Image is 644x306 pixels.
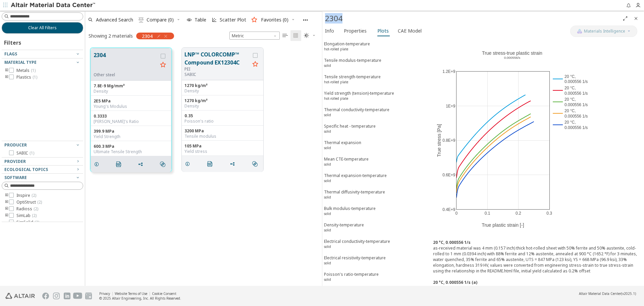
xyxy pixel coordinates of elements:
span: ( 2 ) [34,206,38,212]
div: Electrical resistivity-temperature [324,255,386,267]
span: 2304 [142,33,153,39]
span: Altair Material Data Center [579,291,621,296]
sup: solid [324,244,331,249]
sup: solid [324,277,331,282]
span: Scatter Plot [220,17,246,22]
button: Share [135,158,149,171]
i: toogle group [4,68,9,73]
div: (v2025.1) [579,291,636,296]
span: OptiStruct [16,200,42,205]
span: SimLab [16,213,37,218]
button: Electrical conductivity-temperaturesolid [322,236,430,253]
a: Privacy [99,291,110,296]
div: © 2025 Altair Engineering, Inc. All Rights Reserved. [99,296,181,301]
sup: solid [324,261,331,265]
span: Info [325,26,334,36]
sup: solid [324,195,331,200]
span: Ecological Topics [4,167,48,172]
div: Mean CTE-temperature [324,156,369,169]
button: Electrical resistivity-temperaturesolid [322,253,430,269]
div: Yield strength (tension)-temperature [324,90,394,103]
div: Thermal expansion-temperature [324,173,387,185]
div: Unit System [229,32,280,40]
div: Density [184,103,261,109]
span: Properties [344,26,367,36]
div: 2E5 MPa [94,98,168,104]
button: PDF Download [204,157,218,171]
button: Tensile modulus-temperaturesolid [322,55,430,72]
span: Plastics [16,75,37,80]
div: 3200 MPa [184,128,261,134]
span: Metric [229,32,280,40]
i:  [293,33,299,38]
div: Elongation-temperature [324,41,370,53]
button: PDF Download [113,158,127,171]
i:  [304,33,309,38]
sup: solid [324,63,331,68]
i:  [282,33,288,38]
span: Software [4,175,27,180]
button: Similar search [157,158,171,171]
sup: solid [324,113,331,117]
div: PEI [184,67,250,72]
i:  [252,161,258,167]
span: ( 2 ) [32,192,36,198]
sup: hot-rolled plate [324,96,348,101]
span: SABIC [16,150,34,156]
button: Tensile strength-temperaturehot-rolled plate [322,72,430,88]
button: Clear All Filters [2,22,83,34]
div: Tensile modulus [184,134,261,139]
button: Software [2,174,83,182]
div: 0.35 [184,113,261,119]
span: Favorites (0) [261,17,288,22]
button: Elongation-temperaturehot-rolled plate [322,39,430,55]
button: Theme [301,30,319,41]
button: Poisson's ratio-temperaturesolid [322,269,430,286]
span: Flags [4,51,17,57]
div: 1270 kg/m³ [184,83,261,88]
i:  [116,162,121,167]
i:  [139,17,144,23]
span: Provider [4,159,26,164]
div: Poisson's ratio-temperature [324,271,379,284]
i: toogle group [4,200,9,205]
i: toogle group [4,213,9,218]
button: Specific heat - temperaturesolid [322,121,430,138]
sup: hot-rolled plate [324,80,348,84]
div: as-received material was 4 mm (0.157 inch) thick hot-rolled sheet with 50% ferrite and 50% austen... [433,245,641,274]
div: Thermal conductivity-temperature [324,107,389,119]
button: Table View [280,30,290,41]
button: Yield strength (tension)-temperaturehot-rolled plate [322,88,430,105]
div: Young's Modulus [94,104,168,109]
sup: solid [324,178,331,183]
img: Altair Engineering [5,293,35,299]
sup: solid [324,145,331,150]
p: SABIC [184,72,250,77]
span: ( 1 ) [30,150,34,156]
b: 20 °C, 0.000556 1/s (a) [433,279,477,285]
button: Ecological Topics [2,166,83,174]
span: Table [195,17,206,22]
sup: solid [324,129,331,134]
sup: solid [324,228,331,232]
i: toogle group [4,193,9,198]
div: 600.3 MPa [94,144,168,149]
button: Share [227,157,241,171]
button: Details [91,158,105,171]
div: 105 MPa [184,143,261,149]
span: ( 2 ) [37,199,42,205]
img: AI Copilot [577,29,582,34]
button: Thermal conductivity-temperaturesolid [322,105,430,121]
button: Provider [2,158,83,166]
img: Altair Material Data Center [11,2,96,9]
div: Bulk modulus-temperature [324,206,376,218]
div: Electrical conductivity-temperature [324,238,390,251]
i: toogle group [4,75,9,80]
sup: solid [324,211,331,216]
div: [PERSON_NAME]'s Ratio [94,119,168,124]
button: Close [631,13,641,24]
div: Density [184,88,261,94]
span: Radioss [16,206,38,212]
div: 399.9 MPa [94,129,168,134]
button: Similar search [249,157,263,171]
